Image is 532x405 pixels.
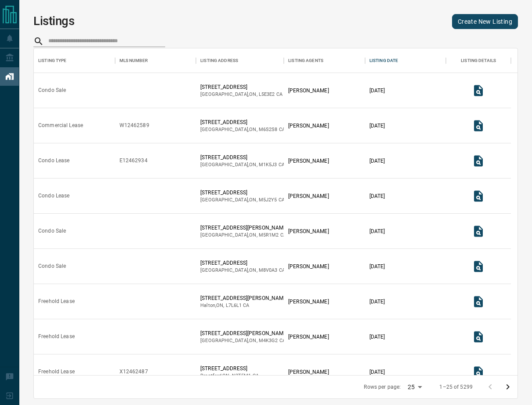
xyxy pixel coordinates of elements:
span: m8v0a3 [259,267,278,273]
div: Condo Sale [38,263,66,270]
p: [DATE] [369,298,385,306]
h1: Listings [33,14,75,28]
p: [PERSON_NAME] [288,157,329,165]
p: [GEOGRAPHIC_DATA] , ON , CA [200,126,285,133]
p: [GEOGRAPHIC_DATA] , ON , CA [200,91,282,98]
div: Listing Details [461,48,496,73]
p: [PERSON_NAME] [288,122,329,130]
div: Condo Lease [38,157,69,164]
p: [DATE] [369,263,385,270]
button: View Listing Details [470,152,487,170]
p: [GEOGRAPHIC_DATA] , ON , CA [200,161,285,168]
div: Listing Date [369,48,398,73]
p: [STREET_ADDRESS][PERSON_NAME] [200,224,288,232]
div: Listing Type [38,48,67,73]
p: [PERSON_NAME] [288,368,329,376]
button: View Listing Details [470,117,487,135]
p: [STREET_ADDRESS] [200,83,282,91]
div: Listing Agents [284,48,365,73]
p: [PERSON_NAME] [288,333,329,341]
button: View Listing Details [470,82,487,99]
p: [DATE] [369,157,385,165]
div: X12462487 [119,368,148,376]
p: [PERSON_NAME] [288,263,329,270]
p: Brantford , ON , CA [200,372,259,379]
button: View Listing Details [470,363,487,381]
p: [DATE] [369,227,385,235]
p: [STREET_ADDRESS] [200,259,285,267]
a: Create New Listing [452,14,518,29]
div: Condo Sale [38,87,66,94]
p: [GEOGRAPHIC_DATA] , ON , CA [200,232,288,239]
div: Listing Address [200,48,238,73]
p: [STREET_ADDRESS] [200,153,285,161]
p: [PERSON_NAME] [288,298,329,306]
div: Freehold Lease [38,333,75,340]
span: l7l6l1 [226,303,242,308]
p: [DATE] [369,87,385,95]
p: [DATE] [369,333,385,341]
div: Condo Lease [38,192,69,200]
div: Listing Type [34,48,115,73]
span: l5e3e2 [259,91,275,97]
p: [GEOGRAPHIC_DATA] , ON , CA [200,197,285,204]
div: Listing Address [196,48,284,73]
p: [PERSON_NAME] [288,87,329,95]
div: Condo Sale [38,227,66,235]
button: View Listing Details [470,187,487,205]
span: m6s2s8 [259,127,278,132]
div: MLS Number [119,48,148,73]
span: n3t5m1 [232,373,251,379]
span: m5j2y5 [259,197,277,203]
div: E12462934 [119,157,148,164]
div: Freehold Lease [38,368,75,376]
span: m5r1m2 [259,232,279,238]
p: [PERSON_NAME] [288,227,329,235]
button: View Listing Details [470,328,487,346]
p: 1–25 of 5299 [439,383,473,391]
p: [DATE] [369,192,385,200]
p: [STREET_ADDRESS] [200,118,285,126]
div: Freehold Lease [38,298,75,305]
p: [STREET_ADDRESS] [200,365,259,372]
div: Listing Agents [288,48,323,73]
button: View Listing Details [470,258,487,275]
span: m4k3g2 [259,338,278,343]
p: [GEOGRAPHIC_DATA] , ON , CA [200,337,288,344]
p: [STREET_ADDRESS][PERSON_NAME] [200,294,288,302]
p: [DATE] [369,122,385,130]
p: [STREET_ADDRESS][PERSON_NAME] [200,329,288,337]
p: [DATE] [369,368,385,376]
button: View Listing Details [470,293,487,310]
p: Halton , ON , CA [200,302,288,309]
p: [PERSON_NAME] [288,192,329,200]
div: W12462589 [119,122,149,129]
div: Commercial Lease [38,122,83,129]
div: MLS Number [115,48,196,73]
p: [STREET_ADDRESS] [200,189,285,197]
button: View Listing Details [470,223,487,240]
span: m1k5j3 [259,162,277,168]
div: 25 [404,381,425,394]
div: Listing Date [365,48,446,73]
p: [GEOGRAPHIC_DATA] , ON , CA [200,267,285,274]
div: Listing Details [446,48,511,73]
button: Go to next page [499,378,517,396]
p: Rows per page: [364,383,401,391]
